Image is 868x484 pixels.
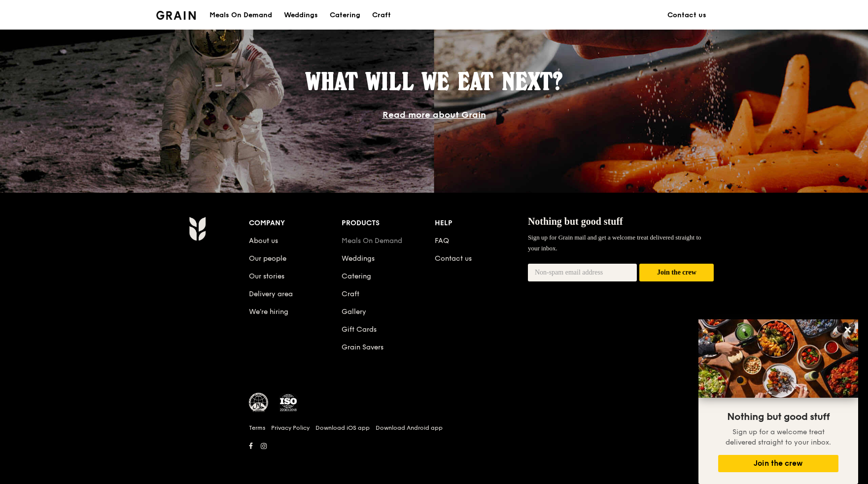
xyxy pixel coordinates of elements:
[342,343,383,351] a: Grain Savers
[372,0,391,30] div: Craft
[698,319,858,398] img: DSC07876-Edit02-Large.jpeg
[306,67,563,96] span: What will we eat next?
[528,234,701,252] span: Sign up for Grain mail and get a welcome treat delivered straight to your inbox.
[528,264,637,281] input: Non-spam email address
[435,237,449,245] a: FAQ
[727,411,830,423] span: Nothing but good stuff
[528,216,623,227] span: Nothing but good stuff
[342,325,377,334] a: Gift Cards
[249,424,265,432] a: Terms
[382,109,486,120] a: Read more about Grain
[249,308,288,316] a: We’re hiring
[376,424,443,432] a: Download Android app
[718,455,838,472] button: Join the crew
[726,428,831,447] span: Sign up for a welcome treat delivered straight to your inbox.
[342,254,375,263] a: Weddings
[324,0,366,30] a: Catering
[342,308,366,316] a: Gallery
[249,254,286,263] a: Our people
[189,216,206,241] img: Grain
[435,216,528,230] div: Help
[315,424,370,432] a: Download iOS app
[150,453,718,461] h6: Revision
[342,272,371,280] a: Catering
[435,254,472,263] a: Contact us
[330,0,360,30] div: Catering
[278,393,298,413] img: ISO Certified
[271,424,310,432] a: Privacy Policy
[840,322,856,338] button: Close
[342,290,359,298] a: Craft
[249,393,269,413] img: MUIS Halal Certified
[249,237,278,245] a: About us
[209,0,272,30] div: Meals On Demand
[639,264,714,282] button: Join the crew
[284,0,318,30] div: Weddings
[249,272,284,280] a: Our stories
[366,0,397,30] a: Craft
[342,216,435,230] div: Products
[278,0,324,30] a: Weddings
[342,237,402,245] a: Meals On Demand
[156,11,196,20] img: Grain
[249,290,293,298] a: Delivery area
[661,0,712,30] a: Contact us
[249,216,342,230] div: Company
